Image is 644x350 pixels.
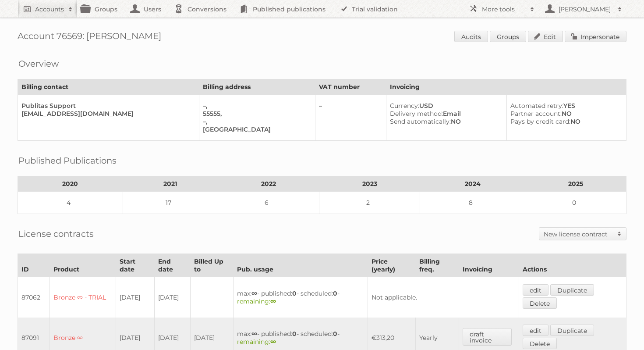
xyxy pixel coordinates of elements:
span: remaining: [237,297,276,305]
a: Impersonate [565,31,626,42]
td: 0 [525,192,626,214]
a: edit [523,284,548,296]
td: Bronze ∞ - TRIAL [50,277,116,318]
div: YES [510,102,619,110]
div: [GEOGRAPHIC_DATA] [203,125,308,133]
a: Delete [523,297,557,309]
td: 8 [420,192,525,214]
a: Duplicate [550,284,594,296]
td: 2 [319,192,420,214]
th: Pub. usage [233,254,368,277]
td: [DATE] [116,277,155,318]
a: Delete [523,338,557,349]
th: 2020 [18,176,123,192]
th: 2025 [525,176,626,192]
span: Currency: [390,102,419,110]
span: Automated retry: [510,102,563,110]
strong: ∞ [270,338,276,346]
div: Email [390,110,499,118]
a: edit [523,325,548,336]
th: Product [50,254,116,277]
span: remaining: [237,338,276,346]
a: Audits [454,31,488,42]
strong: 0 [333,289,337,297]
th: Price (yearly) [368,254,416,277]
td: 4 [18,192,123,214]
th: Invoicing [459,254,519,277]
strong: ∞ [251,330,257,338]
span: Send automatically: [390,118,451,125]
div: –, [203,102,308,110]
div: NO [510,110,619,118]
div: NO [510,118,619,125]
div: 55555, [203,110,308,118]
th: End date [155,254,191,277]
span: Delivery method: [390,110,443,118]
th: Billed Up to [190,254,233,277]
th: Invoicing [386,79,626,95]
th: 2022 [218,176,319,192]
h2: Accounts [35,5,64,14]
a: draft invoice [463,328,512,346]
strong: 0 [333,330,337,338]
th: ID [18,254,50,277]
strong: ∞ [251,289,257,297]
div: USD [390,102,499,110]
div: [EMAIL_ADDRESS][DOMAIN_NAME] [21,110,192,118]
th: Billing freq. [416,254,459,277]
a: Groups [490,31,526,42]
strong: 0 [292,289,297,297]
div: NO [390,118,499,125]
th: Billing address [199,79,315,95]
td: 6 [218,192,319,214]
td: 87062 [18,277,50,318]
th: 2024 [420,176,525,192]
td: 17 [123,192,218,214]
td: max: - published: - scheduled: - [233,277,368,318]
strong: ∞ [270,297,276,305]
h2: More tools [482,5,526,14]
h2: New license contract [544,230,613,239]
td: [DATE] [155,277,191,318]
a: Duplicate [550,325,594,336]
h2: License contracts [18,227,94,240]
h2: Published Publications [18,154,117,167]
th: Start date [116,254,155,277]
div: –, [203,118,308,125]
th: 2023 [319,176,420,192]
span: Pays by credit card: [510,118,570,125]
h1: Account 76569: [PERSON_NAME] [18,31,626,44]
th: VAT number [315,79,386,95]
th: 2021 [123,176,218,192]
th: Billing contact [18,79,199,95]
span: Partner account: [510,110,562,118]
span: Toggle [613,228,626,240]
h2: Overview [18,57,59,70]
th: Actions [519,254,626,277]
a: New license contract [539,228,626,240]
h2: [PERSON_NAME] [556,5,613,14]
a: Edit [528,31,563,42]
td: – [315,95,386,141]
td: Not applicable. [368,277,519,318]
div: Publitas Support [21,102,192,110]
strong: 0 [292,330,297,338]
